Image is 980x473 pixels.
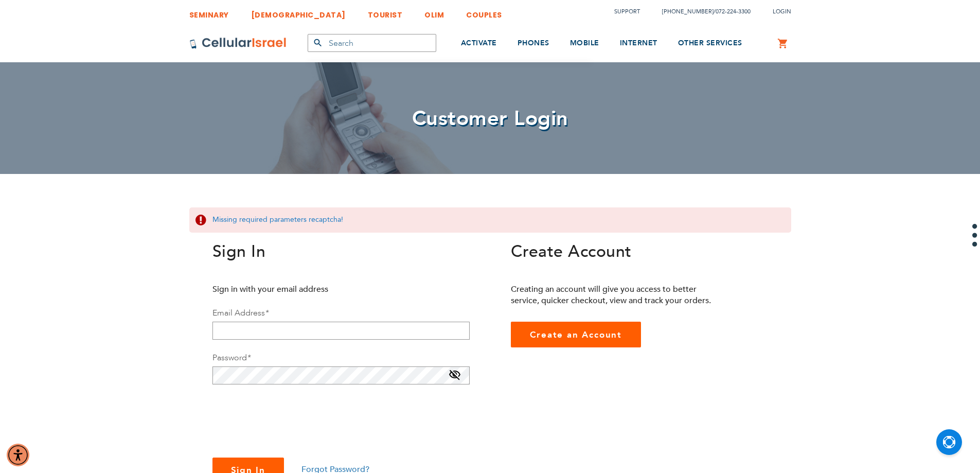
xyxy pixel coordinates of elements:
label: Password [212,352,251,363]
span: Sign In [212,240,266,263]
a: [PHONE_NUMBER] [662,8,714,15]
div: Missing required parameters recaptcha! [189,207,791,233]
a: MOBILE [570,24,599,63]
span: PHONES [518,38,549,48]
a: Create an Account [511,322,642,347]
a: SEMINARY [189,3,229,22]
input: Email [212,322,470,340]
label: Email Address [212,307,269,319]
a: ACTIVATE [461,24,497,63]
a: [DEMOGRAPHIC_DATA] [251,3,346,22]
p: Sign in with your email address [212,284,421,295]
span: Create Account [511,240,632,263]
span: MOBILE [570,38,599,48]
input: Search [308,34,436,52]
div: Accessibility Menu [7,444,29,466]
a: Support [614,8,640,15]
span: Login [773,8,791,15]
span: ACTIVATE [461,38,497,48]
span: INTERNET [620,38,657,48]
a: TOURIST [368,3,403,22]
img: Cellular Israel Logo [189,37,287,49]
a: 072-224-3300 [716,8,751,15]
span: OTHER SERVICES [678,38,742,48]
p: Creating an account will give you access to better service, quicker checkout, view and track your... [511,284,719,306]
a: OLIM [424,3,444,22]
a: COUPLES [466,3,502,22]
iframe: reCAPTCHA [212,397,369,437]
span: Create an Account [530,329,622,341]
span: Customer Login [412,104,568,133]
a: INTERNET [620,24,657,63]
a: OTHER SERVICES [678,24,742,63]
li: / [652,4,751,19]
a: PHONES [518,24,549,63]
